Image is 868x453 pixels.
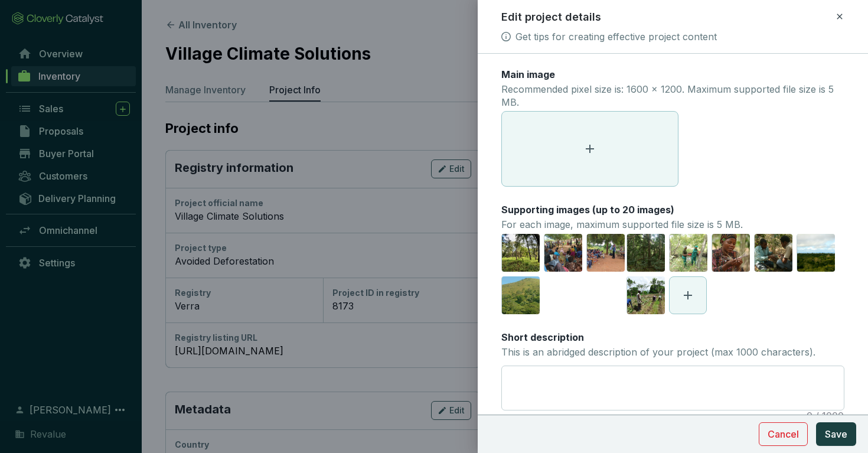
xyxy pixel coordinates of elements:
img: VCSL_Noto_Plateau_Forest.jpg [797,234,835,272]
img: https://imagedelivery.net/OeX1-Pzk5r51De534GGSBA/prod/supply/projects/a4f4e0bcdf554dc585a637e260c... [587,234,625,272]
img: KiegeiA_boundary survey_2024_02_3.jpg [670,234,707,272]
img: https://imagedelivery.net/OeX1-Pzk5r51De534GGSBA/prod/supply/projects/a4f4e0bcdf554dc585a637e260c... [502,276,540,314]
button: Save [816,422,856,446]
button: Cancel [759,422,808,446]
p: This is an abridged description of your project (max 1000 characters). [501,346,815,359]
img: Forest_Interior.JPG [627,234,665,272]
span: Save [825,427,847,441]
img: Women_Weaving_Near_Forest.jpg [712,234,750,272]
img: https://imagedelivery.net/OeX1-Pzk5r51De534GGSBA/prod/supply/projects/a4f4e0bcdf554dc585a637e260c... [502,234,540,272]
img: Project_area_Farmers_Multching_instead_of_Burning.jpg [627,276,665,314]
img: https://imagedelivery.net/OeX1-Pzk5r51De534GGSBA/prod/supply/projects/a4f4e0bcdf554dc585a637e260c... [544,234,582,272]
p: Recommended pixel size is: 1600 x 1200. Maximum supported file size is 5 MB. [501,83,845,109]
img: Project_partners_from_Tanzania_Forest_conservation_Group_setup_a_camera_trap.JPG [755,234,792,272]
a: Get tips for creating effective project content [515,30,717,44]
label: Short description [501,331,584,344]
p: For each image, maximum supported file size is 5 MB. [501,219,743,232]
label: Supporting images (up to 20 images) [501,203,674,216]
label: Main image [501,68,555,81]
h2: Edit project details [501,9,601,25]
span: Cancel [768,427,799,441]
